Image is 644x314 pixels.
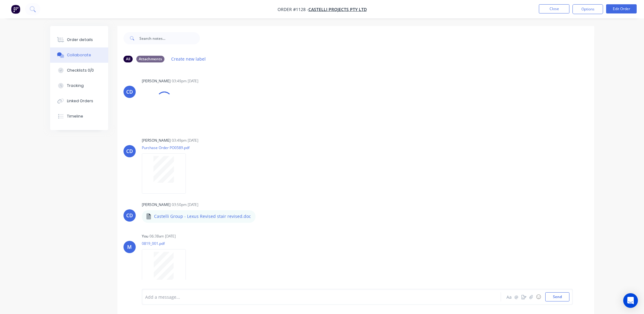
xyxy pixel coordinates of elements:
[142,241,192,246] p: 0819_001.pdf
[67,52,91,58] div: Collaborate
[67,37,93,43] div: Order details
[539,4,569,13] button: Close
[168,55,209,63] button: Create new label
[142,202,171,207] div: [PERSON_NAME]
[139,32,200,44] input: Search notes...
[50,47,108,63] button: Collaborate
[172,78,198,84] div: 03:49pm [DATE]
[506,293,513,301] button: Aa
[50,32,108,47] button: Order details
[535,293,542,301] button: ☺
[67,98,93,104] div: Linked Orders
[50,93,108,109] button: Linked Orders
[67,114,83,119] div: Timeline
[123,56,133,62] div: All
[126,212,133,219] div: CD
[136,56,164,62] div: Attachments
[142,78,171,84] div: [PERSON_NAME]
[142,145,192,150] p: Purchase Order PO0589.pdf
[513,293,520,301] button: @
[67,68,94,73] div: Checklists 0/0
[142,234,148,239] div: You
[11,5,20,14] img: Factory
[142,138,171,143] div: [PERSON_NAME]
[308,6,367,12] a: Castelli Projects PTY LTD
[127,243,132,251] div: M
[50,109,108,124] button: Timeline
[545,292,569,301] button: Send
[572,4,603,14] button: Options
[623,293,638,308] div: Open Intercom Messenger
[278,6,308,12] span: Order #1128 -
[606,4,637,13] button: Edit Order
[126,148,133,155] div: CD
[154,213,251,219] p: Castelli Group - Lexus Revised stair revised.doc
[50,63,108,78] button: Checklists 0/0
[50,78,108,93] button: Tracking
[67,83,84,88] div: Tracking
[126,88,133,95] div: CD
[172,138,198,143] div: 03:49pm [DATE]
[172,202,198,207] div: 03:50pm [DATE]
[149,234,176,239] div: 06:38am [DATE]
